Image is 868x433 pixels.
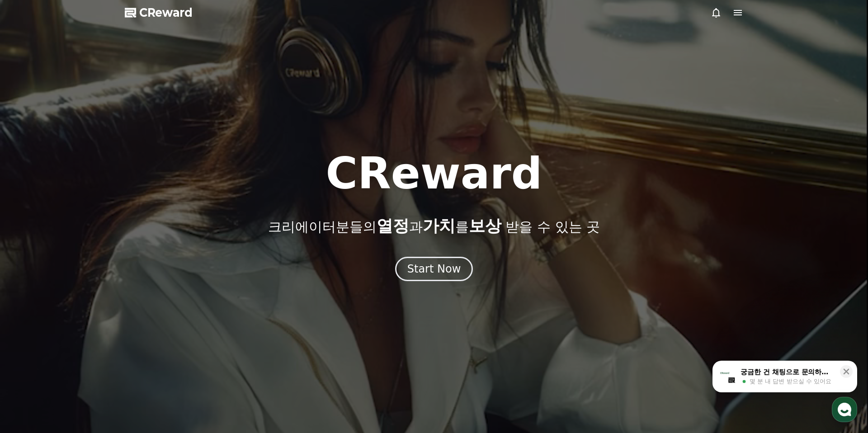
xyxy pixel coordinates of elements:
[268,217,600,235] p: 크리에이터분들의 과 를 받을 수 있는 곳
[407,262,461,276] div: Start Now
[377,216,409,235] span: 열정
[423,216,455,235] span: 가치
[125,5,193,20] a: CReward
[395,266,473,274] a: Start Now
[395,257,473,281] button: Start Now
[139,5,193,20] span: CReward
[469,216,501,235] span: 보상
[325,152,542,195] h1: CReward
